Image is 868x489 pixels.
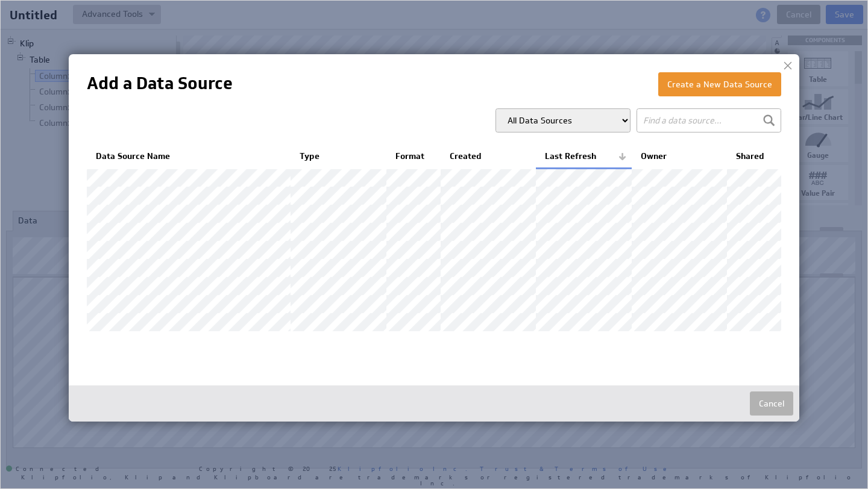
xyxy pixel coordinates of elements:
th: Created [441,145,536,169]
button: Cancel [750,391,793,416]
th: Owner [632,145,727,169]
button: Create a New Data Source [658,72,781,96]
th: Format [386,145,441,169]
th: Type [291,145,386,169]
th: Data Source Name [87,145,291,169]
h1: Add a Data Source [87,72,233,95]
input: Find a data source... [637,108,781,132]
th: Last Refresh [536,145,631,169]
th: Shared [727,145,781,169]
